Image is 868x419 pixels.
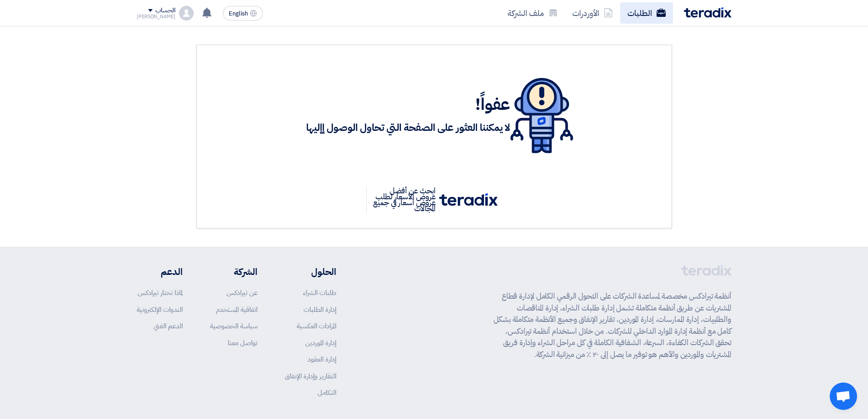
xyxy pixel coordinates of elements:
[154,321,183,331] a: الدعم الفني
[493,290,731,360] p: أنظمة تيرادكس مخصصة لمساعدة الشركات على التحول الرقمي الكامل لإدارة قطاع المشتريات عن طريق أنظمة ...
[305,338,336,348] a: إدارة الموردين
[228,338,257,348] a: تواصل معنا
[179,6,194,21] img: profile_test.png
[830,383,857,410] div: دردشة مفتوحة
[439,193,498,206] img: tx_logo.svg
[297,321,336,331] a: المزادات العكسية
[210,321,257,331] a: سياسة الخصوصية
[229,10,248,17] span: English
[306,94,510,114] h1: عفواً!
[684,7,731,18] img: Teradix logo
[565,2,620,24] a: الأوردرات
[308,354,336,364] a: إدارة العقود
[303,305,336,315] a: إدارة الطلبات
[620,2,673,24] a: الطلبات
[306,121,510,135] h3: لا يمكننا العثور على الصفحة التي تحاول الوصول إإليها
[303,288,336,298] a: طلبات الشراء
[226,288,257,298] a: عن تيرادكس
[223,6,263,21] button: English
[318,388,336,398] a: التكامل
[216,305,257,315] a: اتفاقية المستخدم
[510,78,573,153] img: 404.svg
[137,14,175,19] div: [PERSON_NAME]
[366,186,439,213] p: ابحث عن أفضل عروض الأسعار لطلب عروض أسعار في جميع المجالات
[138,288,183,298] a: لماذا تختار تيرادكس
[285,371,336,381] a: التقارير وإدارة الإنفاق
[285,265,336,279] li: الحلول
[137,265,183,279] li: الدعم
[137,305,183,315] a: الندوات الإلكترونية
[500,2,565,24] a: ملف الشركة
[155,7,175,15] div: الحساب
[210,265,257,279] li: الشركة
